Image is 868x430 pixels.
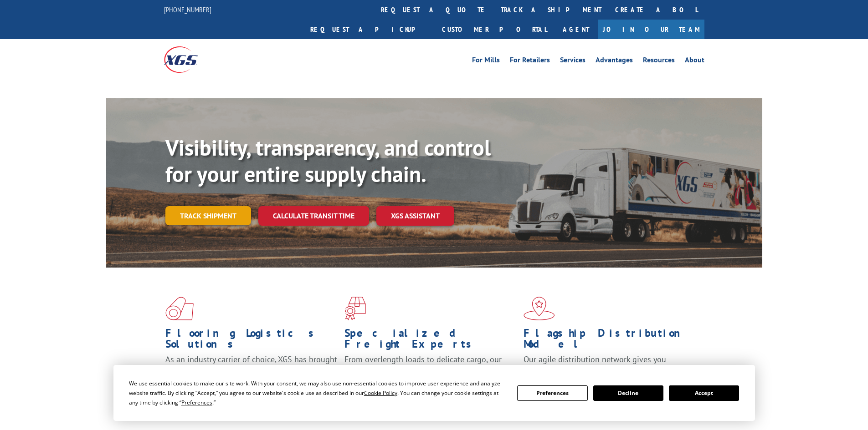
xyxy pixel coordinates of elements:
[165,133,491,188] b: Visibility, transparency, and control for your entire supply chain.
[258,206,369,226] a: Calculate transit time
[524,354,691,375] span: Our agile distribution network gives you nationwide inventory management on demand.
[364,389,397,397] span: Cookie Policy
[303,20,435,39] a: Request a pickup
[554,20,598,39] a: Agent
[344,297,366,320] img: xgs-icon-focused-on-flooring-red
[517,385,587,401] button: Preferences
[510,56,550,66] a: For Retailers
[524,328,696,354] h1: Flagship Distribution Model
[598,20,704,39] a: Join Our Team
[165,297,194,320] img: xgs-icon-total-supply-chain-intelligence-red
[181,399,212,406] span: Preferences
[643,56,675,66] a: Resources
[524,297,555,320] img: xgs-icon-flagship-distribution-model-red
[344,354,517,395] p: From overlength loads to delicate cargo, our experienced staff knows the best way to move your fr...
[669,385,739,401] button: Accept
[165,328,338,354] h1: Flooring Logistics Solutions
[344,328,517,354] h1: Specialized Freight Experts
[165,354,337,386] span: As an industry carrier of choice, XGS has brought innovation and dedication to flooring logistics...
[472,56,500,66] a: For Mills
[164,5,211,14] a: [PHONE_NUMBER]
[113,365,755,421] div: Cookie Consent Prompt
[376,206,454,226] a: XGS ASSISTANT
[129,379,506,407] div: We use essential cookies to make our site work. With your consent, we may also use non-essential ...
[685,56,704,66] a: About
[435,20,554,39] a: Customer Portal
[560,56,586,66] a: Services
[596,56,633,66] a: Advantages
[593,385,663,401] button: Decline
[165,206,251,225] a: Track shipment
